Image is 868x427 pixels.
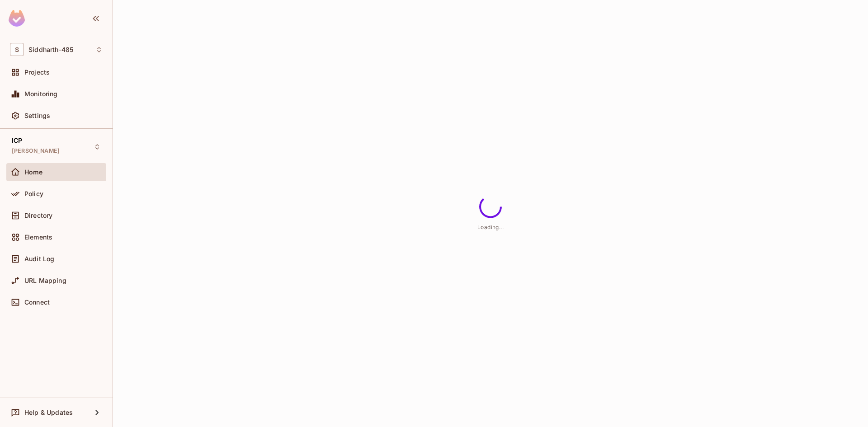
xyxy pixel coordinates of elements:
[12,137,22,144] span: ICP
[24,190,43,197] span: Policy
[24,299,50,306] span: Connect
[12,147,60,155] span: [PERSON_NAME]
[24,69,50,76] span: Projects
[24,169,43,176] span: Home
[10,43,24,56] span: S
[24,277,66,284] span: URL Mapping
[24,255,54,263] span: Audit Log
[9,10,25,27] img: SReyMgAAAABJRU5ErkJggg==
[24,409,73,416] span: Help & Updates
[24,212,52,219] span: Directory
[477,223,504,230] span: Loading...
[24,234,52,241] span: Elements
[24,112,50,119] span: Settings
[24,90,58,98] span: Monitoring
[28,46,73,53] span: Workspace: Siddharth-485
